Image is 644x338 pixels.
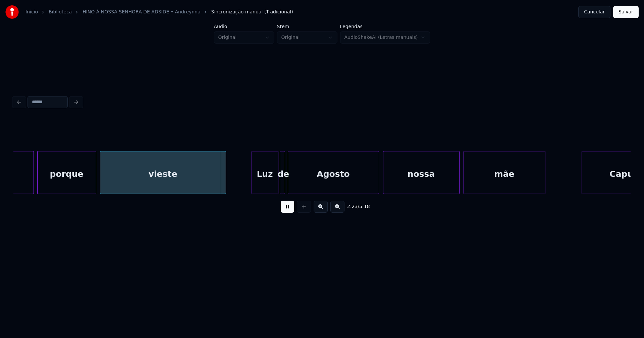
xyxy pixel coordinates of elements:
span: 5:18 [359,203,370,210]
nav: breadcrumb [25,9,293,15]
a: Início [25,9,38,15]
span: Sincronização manual (Tradicional) [211,9,293,15]
a: HINO Á NOSSA SENHORA DE ADSIDE • Andreynna [83,9,200,15]
button: Salvar [613,6,639,18]
label: Áudio [214,24,274,29]
img: youka [5,5,19,19]
label: Stem [277,24,337,29]
div: / [347,203,363,210]
button: Cancelar [578,6,610,18]
span: 2:23 [347,203,358,210]
a: Biblioteca [49,9,72,15]
label: Legendas [340,24,430,29]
